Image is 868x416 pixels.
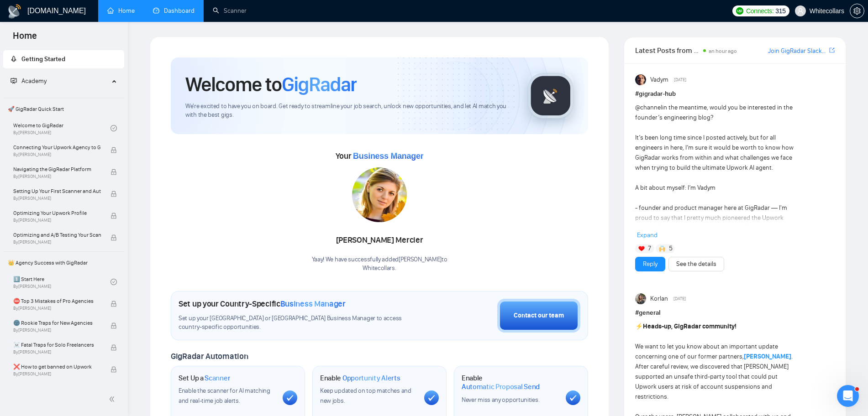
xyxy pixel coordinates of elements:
[13,362,101,371] span: ❌ How to get banned on Upwork
[643,259,658,269] a: Reply
[342,374,400,383] span: Opportunity Alerts
[312,264,447,273] p: Whitecollars .
[643,322,736,330] strong: Heads-up, GigRadar community!
[110,234,117,241] span: lock
[462,396,539,404] span: Never miss any opportunities.
[110,213,117,219] span: lock
[352,167,407,222] img: 1687087971081-155.jpg
[312,233,447,248] div: [PERSON_NAME] Mercier
[462,382,540,391] span: Automatic Proposal Send
[13,318,101,328] span: 🌚 Rookie Traps for New Agencies
[648,244,651,253] span: 7
[7,4,22,19] img: logo
[11,56,17,62] span: rocket
[5,29,44,48] span: Home
[13,230,101,239] span: Optimizing and A/B Testing Your Scanner for Better Results
[282,72,357,97] span: GigRadar
[744,353,791,360] a: [PERSON_NAME]
[11,78,17,84] span: fund-projection-screen
[280,299,346,309] span: Business Manager
[153,7,195,15] a: dashboardDashboard
[635,293,646,304] img: Korlan
[179,374,230,383] h1: Set Up a
[13,328,101,333] span: By [PERSON_NAME]
[13,349,101,355] span: By [PERSON_NAME]
[650,294,668,304] span: Korlan
[213,7,247,15] a: searchScanner
[13,218,101,223] span: By [PERSON_NAME]
[674,76,686,84] span: [DATE]
[110,125,117,131] span: check-circle
[635,103,795,364] div: in the meantime, would you be interested in the founder’s engineering blog? It’s been long time s...
[637,231,658,239] span: Expand
[13,196,101,201] span: By [PERSON_NAME]
[837,385,859,407] iframe: Intercom live chat
[13,371,101,377] span: By [PERSON_NAME]
[179,299,346,309] h1: Set up your Country-Specific
[13,239,101,245] span: By [PERSON_NAME]
[850,4,864,18] button: setting
[850,7,864,15] a: setting
[13,187,101,196] span: Setting Up Your First Scanner and Auto-Bidder
[528,73,573,119] img: gigradar-logo.png
[110,366,117,373] span: lock
[353,151,423,161] span: Business Manager
[13,174,101,179] span: By [PERSON_NAME]
[185,102,513,120] span: We're excited to have you on board. Get ready to streamline your job search, unlock new opportuni...
[635,257,665,271] button: Reply
[110,322,117,329] span: lock
[659,245,665,252] img: 🙌
[110,344,117,351] span: lock
[110,147,117,153] span: lock
[110,301,117,307] span: lock
[13,208,101,218] span: Optimizing Your Upwork Profile
[768,46,827,56] a: Join GigRadar Slack Community
[497,299,580,333] button: Contact our team
[185,72,357,97] h1: Welcome to
[829,46,835,55] a: export
[668,257,724,271] button: See the details
[797,8,804,14] span: user
[110,169,117,175] span: lock
[638,245,645,252] img: ❤️
[11,77,47,85] span: Academy
[320,387,411,405] span: Keep updated on top matches and new jobs.
[669,244,673,253] span: 5
[107,7,135,15] a: homeHome
[673,295,686,303] span: [DATE]
[13,340,101,349] span: ☠️ Fatal Traps for Solo Freelancers
[21,77,47,85] span: Academy
[746,6,773,16] span: Connects:
[179,387,270,405] span: Enable the scanner for AI matching and real-time job alerts.
[171,351,248,361] span: GigRadar Automation
[635,322,643,330] span: ⚡
[13,272,110,292] a: 1️⃣ Start HereBy[PERSON_NAME]
[205,374,230,383] span: Scanner
[13,165,101,174] span: Navigating the GigRadar Platform
[635,74,646,85] img: Vadym
[4,254,123,272] span: 👑 Agency Success with GigRadar
[514,311,564,321] div: Contact our team
[635,104,662,111] span: @channel
[13,118,110,138] a: Welcome to GigRadarBy[PERSON_NAME]
[109,395,118,404] span: double-left
[635,308,835,318] h1: # general
[3,50,124,68] li: Getting Started
[179,314,420,332] span: Set up your [GEOGRAPHIC_DATA] or [GEOGRAPHIC_DATA] Business Manager to access country-specific op...
[775,6,785,16] span: 315
[650,75,668,85] span: Vadym
[850,7,864,15] span: setting
[462,374,558,391] h1: Enable
[336,151,424,161] span: Your
[709,48,737,54] span: an hour ago
[676,259,716,269] a: See the details
[13,152,101,157] span: By [PERSON_NAME]
[110,191,117,197] span: lock
[13,143,101,152] span: Connecting Your Upwork Agency to GigRadar
[635,89,835,99] h1: # gigradar-hub
[110,279,117,285] span: check-circle
[320,374,400,383] h1: Enable
[13,306,101,311] span: By [PERSON_NAME]
[312,255,447,273] div: Yaay! We have successfully added [PERSON_NAME] to
[736,7,743,15] img: upwork-logo.png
